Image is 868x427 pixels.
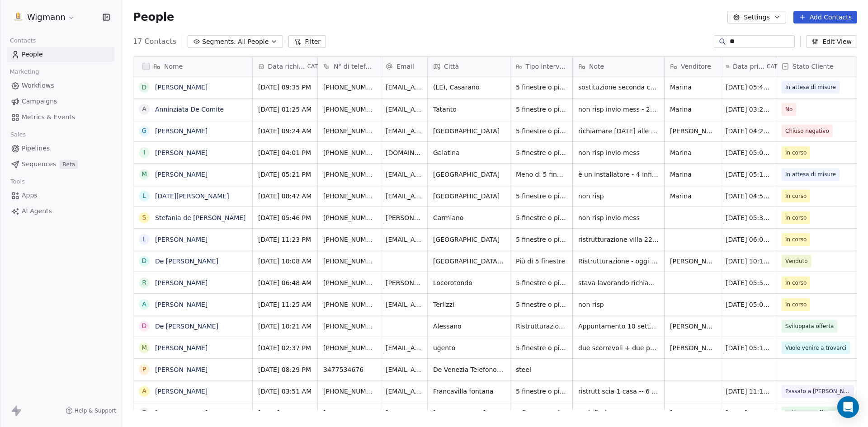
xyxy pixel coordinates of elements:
span: Passato a [PERSON_NAME] [785,387,850,396]
span: [PERSON_NAME] [670,257,714,266]
span: non risp [578,192,659,201]
span: [EMAIL_ADDRESS][DOMAIN_NAME] [386,408,422,418]
div: S [142,213,146,222]
div: Città [428,56,510,76]
span: Sales [6,128,30,141]
span: [DATE] 05:13 PM [726,343,770,352]
span: Data richiesta [268,62,306,71]
a: [PERSON_NAME] [155,301,208,308]
div: G [142,126,147,136]
span: stava lavorando richiamare domani pomeriggio [578,278,659,287]
span: [DATE] 05:12 PM [726,170,770,179]
span: People [22,50,43,59]
span: [PHONE_NUMBER] [323,343,374,352]
span: 3477534676 [323,365,374,374]
a: [PERSON_NAME] [155,388,208,395]
span: In corso [785,300,807,309]
span: [PERSON_NAME] [670,322,714,331]
a: [PERSON_NAME] [155,149,208,156]
span: richiamare [DATE] alle 14 - 13/2 Richiamo non risp - 10/4 richiamo non risp invio mess chiusura .... [578,127,659,136]
span: Galatina [433,148,505,157]
span: [DATE] 04:01 PM [258,148,312,157]
span: In corso [785,192,807,201]
a: Anninziata De Comite [155,106,224,113]
a: AI Agents [7,204,114,219]
span: [DATE] 05:07 PM [726,148,770,157]
span: Marketing [6,65,43,79]
span: [DATE] 05:07 PM [726,300,770,309]
span: Tipo intervento [526,62,567,71]
span: N° di telefono [334,62,374,71]
button: Wigmann [11,9,77,25]
span: [EMAIL_ADDRESS][DOMAIN_NAME] [386,83,422,92]
a: Workflows [7,78,114,93]
span: 5 finestre o più di 5 [516,148,567,157]
span: [DATE] 10:11 AM [726,257,770,266]
span: Città [444,62,459,71]
span: Sviluppata offerta [785,408,834,418]
span: Metrics & Events [22,113,75,122]
span: [DATE] 06:48 AM [258,278,312,287]
span: [EMAIL_ADDRESS][DOMAIN_NAME] [386,127,422,136]
span: [DATE] 03:27 PM [726,105,770,114]
div: D [142,256,147,266]
a: De [PERSON_NAME] [155,323,218,330]
span: [DATE] 01:25 AM [258,105,312,114]
span: 5 finestre o più di 5 [516,300,567,309]
span: [PHONE_NUMBER] [323,408,374,418]
span: CAT [307,63,318,70]
span: [DATE] 11:23 PM [258,235,312,244]
button: Add Contacts [793,11,857,23]
span: steel [516,365,567,374]
span: ristrutt scia 1 casa -- 6 infissi + avvolg blinkroll avorio + cassonetto + zanz -- casa indipende... [578,387,659,396]
span: [PERSON_NAME] [670,127,714,136]
div: Email [380,56,427,76]
span: Chiuso negativo [785,127,829,136]
span: [DATE] 04:54 PM [726,192,770,201]
span: Marina [670,148,714,157]
span: [PHONE_NUMBER] [323,170,374,179]
span: Meno di 5 finestre [516,170,567,179]
span: Marina [670,83,714,92]
span: CAT [767,63,777,70]
button: Edit View [806,35,857,48]
span: [DATE] 09:35 PM [258,83,312,92]
span: [GEOGRAPHIC_DATA], [STREET_ADDRESS] [433,257,505,266]
span: [EMAIL_ADDRESS][DOMAIN_NAME] [386,170,422,179]
span: [PERSON_NAME][EMAIL_ADDRESS][DOMAIN_NAME] [386,213,422,222]
span: Data primo contatto [733,62,765,71]
span: Sequences [22,160,56,169]
span: [DATE] 09:24 AM [258,127,312,136]
span: Marina [670,105,714,114]
span: [EMAIL_ADDRESS][DOMAIN_NAME] [386,300,422,309]
div: Data richiestaCAT [253,56,317,76]
div: L [142,191,146,201]
span: In corso [785,213,807,222]
span: [PHONE_NUMBER] [323,235,374,244]
span: Locorotondo [433,278,505,287]
span: [DATE] 11:25 AM [258,300,312,309]
span: [EMAIL_ADDRESS][DOMAIN_NAME] [386,105,422,114]
a: Metrics & Events [7,110,114,125]
div: Data primo contattoCAT [720,56,776,76]
span: [PHONE_NUMBER] [323,300,374,309]
span: In corso [785,235,807,244]
span: è un installatore - 4 infissi - casa indipendente - pvc bianco + pers bianche sola fornitura -- m... [578,170,659,179]
a: [PERSON_NAME] [155,409,208,417]
img: 1630668995401.jpeg [13,12,24,23]
a: [PERSON_NAME] [155,366,208,373]
span: Pipelines [22,144,50,153]
span: [PHONE_NUMBER] [323,127,374,136]
span: [DATE] 05:46 PM [258,213,312,222]
span: Venduto [785,257,808,266]
div: R [142,278,146,287]
span: Tools [6,175,28,188]
div: M [142,343,147,352]
span: Carmiano [433,213,505,222]
span: Ristrutturazione - oggi rustico , hanno già smontato gli infissi esistenti. Interessati al PVC, a... [578,257,659,266]
span: [EMAIL_ADDRESS][DOMAIN_NAME] [386,387,422,396]
span: 17 Contacts [133,36,176,47]
span: [DATE] 05:37 PM [726,213,770,222]
div: A [142,386,146,396]
button: Filter [288,35,326,48]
